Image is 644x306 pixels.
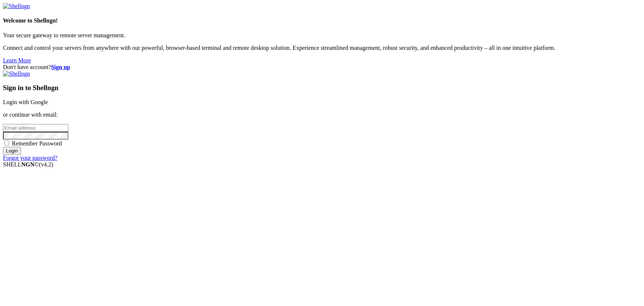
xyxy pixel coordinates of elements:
a: Sign up [51,64,70,70]
input: Email address [3,124,68,132]
input: Remember Password [4,141,9,145]
h4: Welcome to Shellngn! [3,17,641,24]
span: 4.2.0 [39,161,54,168]
input: Login [3,147,21,155]
div: Don't have account? [3,64,641,71]
b: NGN [21,161,35,168]
a: Forgot your password? [3,155,57,161]
p: Your secure gateway to remote server management. [3,32,641,39]
span: SHELL © [3,161,53,168]
h3: Sign in to Shellngn [3,84,641,92]
a: Learn More [3,57,31,63]
span: Remember Password [12,140,62,147]
p: or continue with email: [3,111,641,118]
img: Shellngn [3,3,30,10]
p: Connect and control your servers from anywhere with our powerful, browser-based terminal and remo... [3,45,641,51]
img: Shellngn [3,71,30,77]
a: Login with Google [3,99,48,105]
